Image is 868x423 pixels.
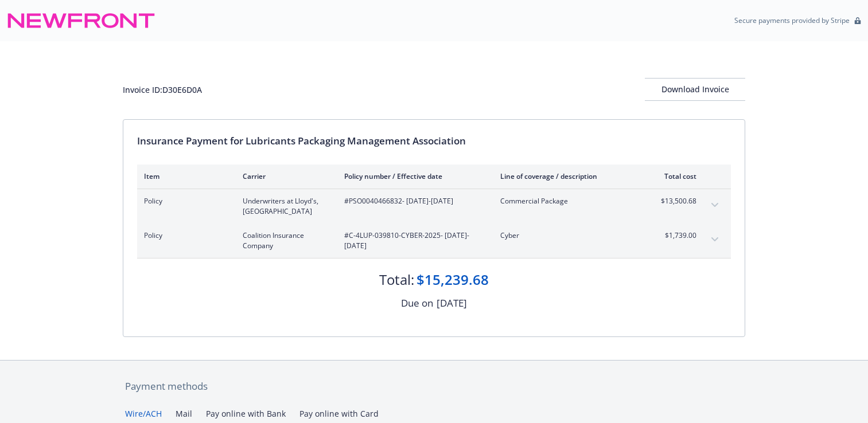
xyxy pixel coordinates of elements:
[243,171,326,181] div: Carrier
[500,171,635,181] div: Line of coverage / description
[653,196,696,206] span: $13,500.68
[417,270,489,289] div: $15,239.68
[144,230,224,241] span: Policy
[500,196,635,206] span: Commercial Package
[144,171,224,181] div: Item
[243,230,326,251] span: Coalition Insurance Company
[500,230,635,241] span: Cyber
[706,230,724,249] button: expand content
[137,189,731,224] div: PolicyUnderwriters at Lloyd's, [GEOGRAPHIC_DATA]#PSO0040466832- [DATE]-[DATE]Commercial Package$1...
[379,270,414,289] div: Total:
[137,224,731,258] div: PolicyCoalition Insurance Company#C-4LUP-039810-CYBER-2025- [DATE]-[DATE]Cyber$1,739.00expand con...
[401,296,433,311] div: Due on
[123,84,202,96] div: Invoice ID: D30E6D0A
[243,196,326,217] span: Underwriters at Lloyd's, [GEOGRAPHIC_DATA]
[706,196,724,214] button: expand content
[645,79,745,100] div: Download Invoice
[344,230,482,251] span: #C-4LUP-039810-CYBER-2025 - [DATE]-[DATE]
[137,134,731,148] div: Insurance Payment for Lubricants Packaging Management Association
[144,196,224,206] span: Policy
[645,78,745,101] button: Download Invoice
[344,171,482,181] div: Policy number / Effective date
[653,171,696,181] div: Total cost
[344,196,482,206] span: #PSO0040466832 - [DATE]-[DATE]
[437,296,467,311] div: [DATE]
[653,230,696,241] span: $1,739.00
[734,15,850,25] p: Secure payments provided by Stripe
[125,379,743,394] div: Payment methods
